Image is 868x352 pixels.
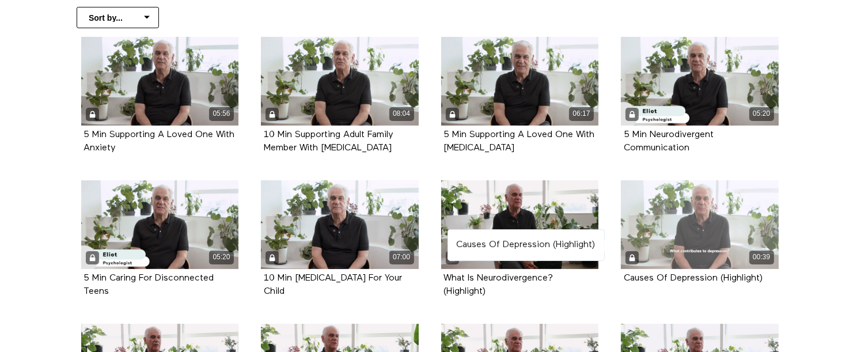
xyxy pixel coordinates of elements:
[209,107,234,120] div: 05:56
[444,130,595,153] strong: 5 Min Supporting A Loved One With Depression
[264,274,402,296] a: 10 Min [MEDICAL_DATA] For Your Child
[444,130,595,152] a: 5 Min Supporting A Loved One With [MEDICAL_DATA]
[441,180,599,269] a: What Is Neurodivergence? (Highlight) 00:37
[441,37,599,126] a: 5 Min Supporting A Loved One With Depression 06:17
[624,274,763,283] strong: Causes Of Depression (Highlight)
[261,180,419,269] a: 10 Min Psychological Testing For Your Child 07:00
[264,130,393,153] strong: 10 Min Supporting Adult Family Member With ADHD
[389,251,414,264] div: 07:00
[749,107,774,120] div: 05:20
[264,130,393,152] a: 10 Min Supporting Adult Family Member With [MEDICAL_DATA]
[457,240,596,249] strong: Causes Of Depression (Highlight)
[84,274,214,296] a: 5 Min Caring For Disconnected Teens
[81,180,239,269] a: 5 Min Caring For Disconnected Teens 05:20
[261,37,419,126] a: 10 Min Supporting Adult Family Member With ADHD 08:04
[389,107,414,120] div: 08:04
[624,130,714,152] a: 5 Min Neurodivergent Communication
[621,37,779,126] a: 5 Min Neurodivergent Communication 05:20
[444,274,554,296] a: What Is Neurodivergence? (Highlight)
[569,107,594,120] div: 06:17
[84,130,235,152] a: 5 Min Supporting A Loved One With Anxiety
[621,180,779,269] a: Causes Of Depression (Highlight) 00:39
[209,251,234,264] div: 05:20
[264,274,402,296] strong: 10 Min Psychological Testing For Your Child
[81,37,239,126] a: 5 Min Supporting A Loved One With Anxiety 05:56
[624,274,763,282] a: Causes Of Depression (Highlight)
[749,251,774,264] div: 00:39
